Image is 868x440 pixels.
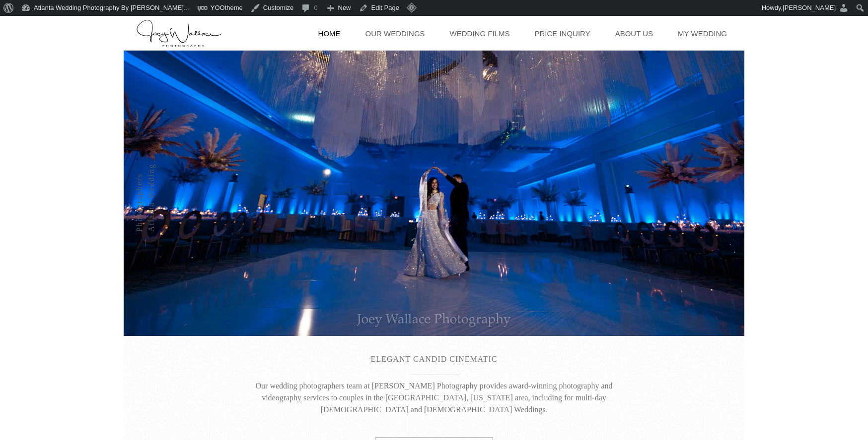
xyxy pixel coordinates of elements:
[248,380,620,416] p: Our wedding photographers team at [PERSON_NAME] Photography provides award-winning photography an...
[248,198,620,210] p: .
[134,155,157,232] div: Atlanta wedding Photographers
[610,16,658,51] a: About Us
[371,355,498,363] span: ELEGANT CANDID CINEMATIC
[248,155,620,166] p: .
[529,16,595,51] a: Price Inquiry
[313,16,346,51] a: Home
[248,176,620,188] p: .
[248,220,620,232] p: .
[445,16,515,51] a: Wedding Films
[673,16,732,51] a: My Wedding
[136,16,223,51] a: Back to home
[361,16,430,51] a: Our Weddings
[783,4,836,11] span: [PERSON_NAME]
